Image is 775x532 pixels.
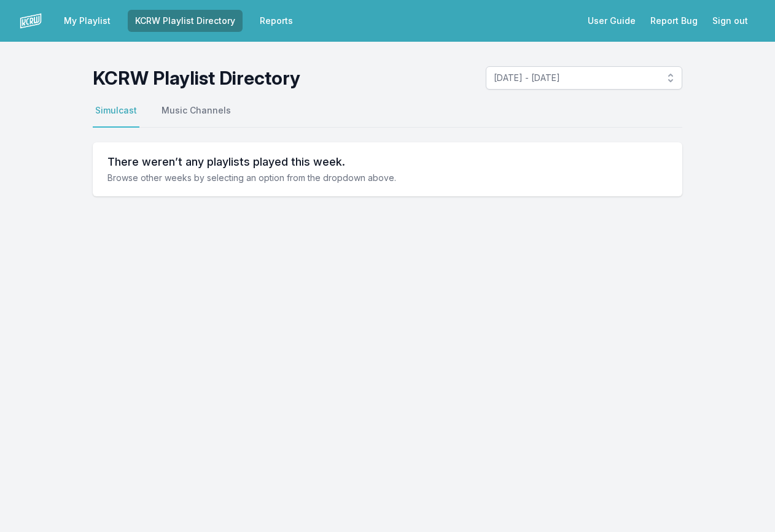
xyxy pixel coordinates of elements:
[107,172,668,184] p: Browse other weeks by selecting an option from the dropdown above.
[20,10,42,32] img: logo-white-87cec1fa9cbef997252546196dc51331.png
[252,10,300,32] a: Reports
[643,10,705,32] a: Report Bug
[486,66,682,90] button: [DATE] - [DATE]
[580,10,643,32] a: User Guide
[128,10,243,32] a: KCRW Playlist Directory
[705,10,755,32] button: Sign out
[56,10,118,32] a: My Playlist
[494,72,657,84] span: [DATE] - [DATE]
[159,104,233,128] button: Music Channels
[93,104,139,128] button: Simulcast
[107,155,668,169] h2: There weren’t any playlists played this week.
[93,67,300,89] h1: KCRW Playlist Directory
